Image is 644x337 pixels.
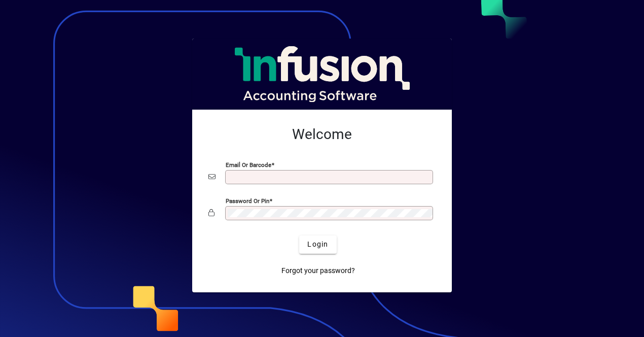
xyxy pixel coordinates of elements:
[307,239,328,250] span: Login
[208,126,436,143] h2: Welcome
[226,161,271,168] mat-label: Email or Barcode
[299,235,336,254] button: Login
[277,262,359,280] a: Forgot your password?
[281,265,355,276] span: Forgot your password?
[226,197,269,204] mat-label: Password or Pin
